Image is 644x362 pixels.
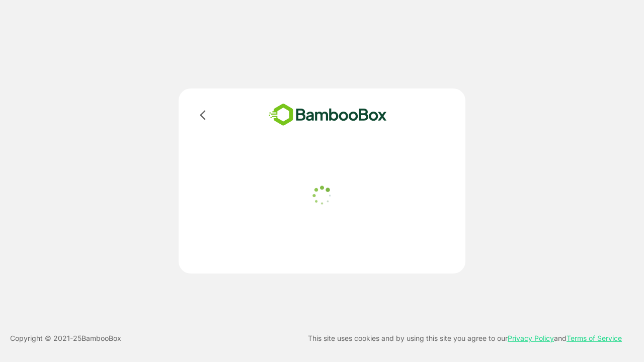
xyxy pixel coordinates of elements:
a: Privacy Policy [508,334,554,342]
p: This site uses cookies and by using this site you agree to our and [308,332,622,344]
a: Terms of Service [567,334,622,342]
img: loader [309,183,335,208]
img: bamboobox [254,101,401,129]
p: Copyright © 2021- 25 BambooBox [10,332,121,344]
